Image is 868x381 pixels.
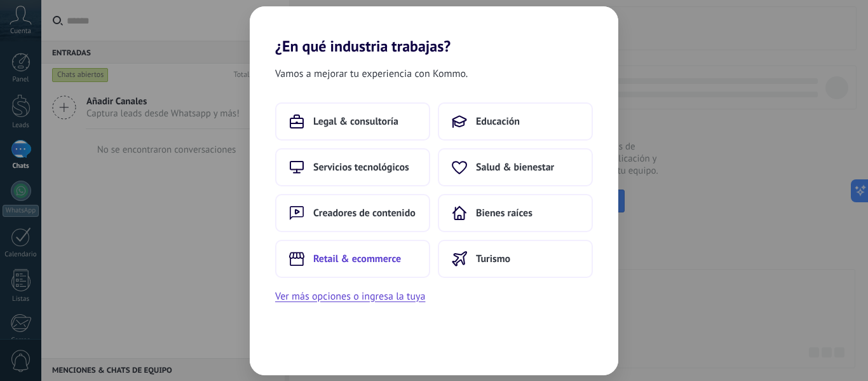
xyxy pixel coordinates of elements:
[313,253,401,265] span: Retail & ecommerce
[275,148,430,186] button: Servicios tecnológicos
[476,161,554,174] span: Salud & bienestar
[313,161,409,174] span: Servicios tecnológicos
[476,253,510,265] span: Turismo
[275,102,430,141] button: Legal & consultoría
[313,115,398,128] span: Legal & consultoría
[275,66,468,82] span: Vamos a mejorar tu experiencia con Kommo.
[438,148,593,186] button: Salud & bienestar
[438,194,593,232] button: Bienes raíces
[313,207,416,219] span: Creadores de contenido
[275,194,430,232] button: Creadores de contenido
[250,6,618,55] h2: ¿En qué industria trabajas?
[438,240,593,278] button: Turismo
[476,207,532,219] span: Bienes raíces
[275,240,430,278] button: Retail & ecommerce
[438,102,593,141] button: Educación
[476,115,520,128] span: Educación
[275,288,425,305] button: Ver más opciones o ingresa la tuya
